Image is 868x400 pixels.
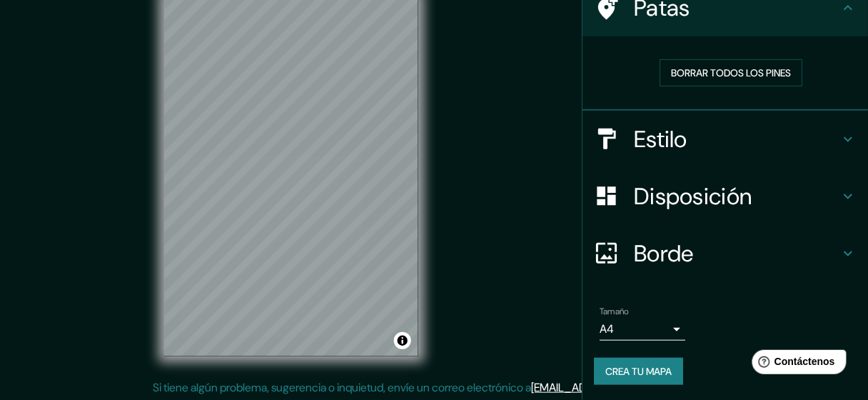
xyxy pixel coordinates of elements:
[582,168,868,225] div: Disposición
[153,380,532,395] font: Si tiene algún problema, sugerencia o inquietud, envíe un correo electrónico a
[660,59,802,86] button: Borrar todos los pines
[582,111,868,168] div: Estilo
[594,358,683,385] button: Crea tu mapa
[634,239,694,269] font: Borde
[600,321,614,336] font: A4
[634,124,687,154] font: Estilo
[394,332,411,349] button: Activar o desactivar atribución
[600,306,629,317] font: Tamaño
[671,66,791,79] font: Borrar todos los pines
[741,344,852,384] iframe: Lanzador de widgets de ayuda
[600,318,685,341] div: A4
[582,225,868,282] div: Borde
[634,181,752,211] font: Disposición
[605,365,672,378] font: Crea tu mapa
[532,380,708,395] a: [EMAIL_ADDRESS][DOMAIN_NAME]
